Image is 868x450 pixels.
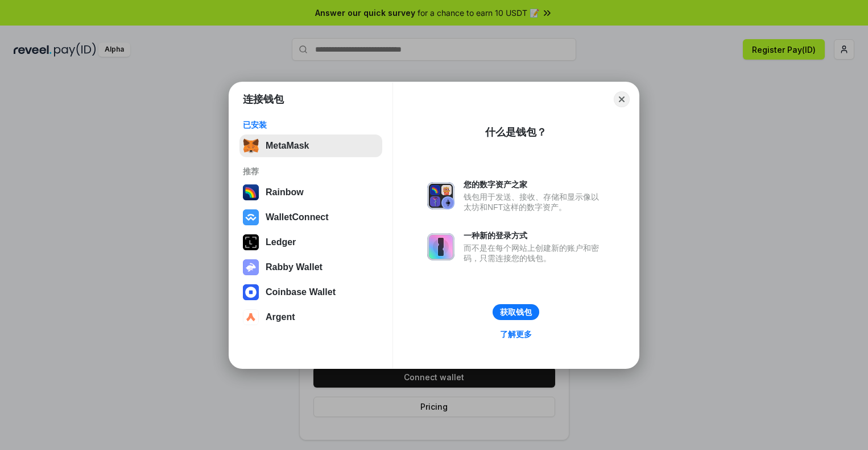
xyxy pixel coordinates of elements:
img: svg+xml,%3Csvg%20width%3D%2228%22%20height%3D%2228%22%20viewBox%3D%220%200%2028%2028%22%20fill%3D... [243,309,259,325]
div: 而不是在每个网站上创建新的账户和密码，只需连接您的钱包。 [464,243,605,263]
button: Rainbow [239,181,382,204]
div: MetaMask [266,141,309,151]
div: 一种新的登录方式 [464,230,605,241]
img: svg+xml,%3Csvg%20xmlns%3D%22http%3A%2F%2Fwww.w3.org%2F2000%2Fsvg%22%20width%3D%2228%22%20height%3... [243,234,259,250]
img: svg+xml,%3Csvg%20width%3D%2228%22%20height%3D%2228%22%20viewBox%3D%220%200%2028%2028%22%20fill%3D... [243,209,259,225]
div: 推荐 [243,166,379,176]
img: svg+xml,%3Csvg%20xmlns%3D%22http%3A%2F%2Fwww.w3.org%2F2000%2Fsvg%22%20fill%3D%22none%22%20viewBox... [427,182,454,209]
div: 获取钱包 [500,307,532,317]
div: 钱包用于发送、接收、存储和显示像以太坊和NFT这样的数字资产。 [464,192,605,212]
div: Rabby Wallet [266,262,323,272]
img: svg+xml,%3Csvg%20width%3D%22120%22%20height%3D%22120%22%20viewBox%3D%220%200%20120%20120%22%20fil... [243,184,259,200]
button: Rabby Wallet [239,256,382,279]
button: Argent [239,306,382,329]
img: svg+xml,%3Csvg%20xmlns%3D%22http%3A%2F%2Fwww.w3.org%2F2000%2Fsvg%22%20fill%3D%22none%22%20viewBox... [427,233,454,260]
button: Coinbase Wallet [239,281,382,304]
img: svg+xml,%3Csvg%20width%3D%2228%22%20height%3D%2228%22%20viewBox%3D%220%200%2028%2028%22%20fill%3D... [243,284,259,300]
button: WalletConnect [239,206,382,229]
div: WalletConnect [266,212,329,222]
div: 了解更多 [500,329,532,339]
div: 您的数字资产之家 [464,179,605,190]
img: svg+xml,%3Csvg%20xmlns%3D%22http%3A%2F%2Fwww.w3.org%2F2000%2Fsvg%22%20fill%3D%22none%22%20viewBox... [243,259,259,275]
div: Argent [266,312,295,322]
h1: 连接钱包 [243,92,284,106]
div: Coinbase Wallet [266,287,336,297]
button: Ledger [239,231,382,254]
button: Close [614,91,630,107]
div: Ledger [266,237,296,247]
img: svg+xml,%3Csvg%20fill%3D%22none%22%20height%3D%2233%22%20viewBox%3D%220%200%2035%2033%22%20width%... [243,138,259,154]
button: 获取钱包 [493,304,539,320]
div: 已安装 [243,120,379,130]
a: 了解更多 [493,327,539,342]
button: MetaMask [239,134,382,157]
div: Rainbow [266,187,304,197]
div: 什么是钱包？ [485,125,547,139]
